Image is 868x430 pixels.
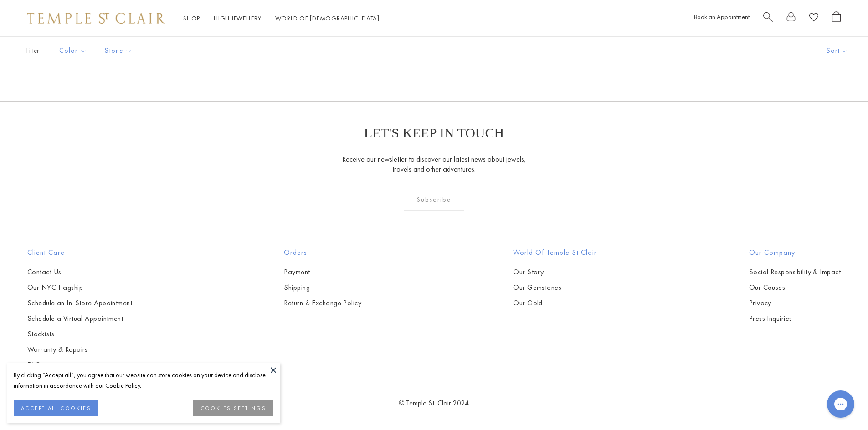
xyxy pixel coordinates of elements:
a: Schedule a Virtual Appointment [27,314,132,324]
img: Temple St. Clair [27,13,165,24]
a: FAQs [27,360,132,370]
span: Color [55,45,93,56]
div: By clicking “Accept all”, you agree that our website can store cookies on your device and disclos... [14,370,273,391]
a: Our Gold [513,298,597,308]
h2: Our Company [749,247,841,258]
p: Receive our newsletter to discover our latest news about jewels, travels and other adventures. [342,154,526,174]
nav: Main navigation [183,13,380,24]
div: Subscribe [404,188,464,211]
a: Open Shopping Bag [832,11,841,25]
a: View Wishlist [809,11,818,25]
a: Search [763,11,773,25]
a: © Temple St. Clair 2024 [399,398,469,408]
a: Return & Exchange Policy [284,298,361,308]
a: ShopShop [183,14,200,22]
button: Show sort by [806,37,868,65]
a: Contact Us [27,267,132,277]
h2: Client Care [27,247,132,258]
a: Warranty & Repairs [27,344,132,354]
button: COOKIES SETTINGS [193,400,273,416]
button: Color [52,40,93,61]
a: Our NYC Flagship [27,283,132,293]
a: Payment [284,267,361,277]
a: Stockists [27,329,132,339]
a: High JewelleryHigh Jewellery [214,14,262,22]
span: Stone [100,45,139,56]
a: Our Story [513,267,597,277]
button: ACCEPT ALL COOKIES [14,400,98,416]
iframe: Gorgias live chat messenger [822,387,859,421]
a: Social Responsibility & Impact [749,267,841,277]
h2: Orders [284,247,361,258]
a: Press Inquiries [749,314,841,324]
p: LET'S KEEP IN TOUCH [364,125,504,141]
button: Stone [98,40,139,61]
a: Schedule an In-Store Appointment [27,298,132,308]
a: Our Gemstones [513,283,597,293]
a: Book an Appointment [694,13,750,21]
a: World of [DEMOGRAPHIC_DATA]World of [DEMOGRAPHIC_DATA] [275,14,380,22]
a: Shipping [284,283,361,293]
a: Our Causes [749,283,841,293]
a: Privacy [749,298,841,308]
h2: World of Temple St Clair [513,247,597,258]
